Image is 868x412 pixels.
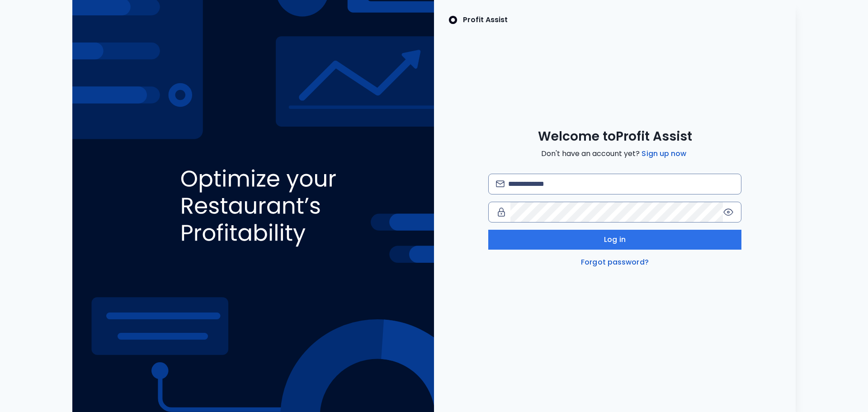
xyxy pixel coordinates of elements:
[541,148,688,159] span: Don't have an account yet?
[496,180,505,187] img: email
[604,234,626,245] span: Log in
[579,257,651,268] a: Forgot password?
[488,230,741,250] button: Log in
[448,14,458,25] img: SpotOn Logo
[640,148,688,159] a: Sign up now
[538,128,692,145] span: Welcome to Profit Assist
[463,14,508,25] p: Profit Assist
